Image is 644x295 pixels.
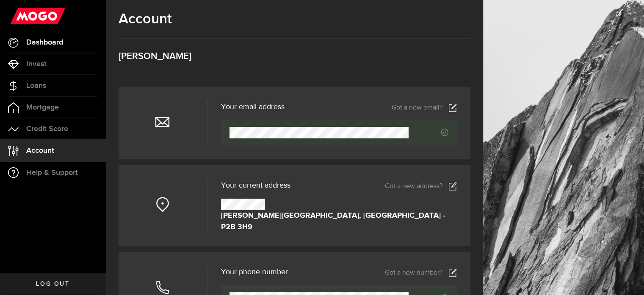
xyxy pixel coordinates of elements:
[36,281,69,287] span: Log out
[385,269,457,277] a: Got a new number?
[119,11,470,28] h1: Account
[409,129,448,136] span: Verified
[7,3,32,29] button: Open LiveChat chat widget
[221,103,285,111] h3: Your email address
[26,169,78,177] span: Help & Support
[26,60,47,68] span: Invest
[221,268,288,276] h3: Your phone number
[392,104,457,112] a: Got a new email?
[221,182,290,189] span: Your current address
[26,82,46,90] span: Loans
[26,147,54,155] span: Account
[119,52,470,61] h3: [PERSON_NAME]
[26,125,68,133] span: Credit Score
[385,182,457,191] a: Got a new address?
[26,104,59,111] span: Mortgage
[26,39,63,46] span: Dashboard
[221,210,457,233] strong: [PERSON_NAME][GEOGRAPHIC_DATA], [GEOGRAPHIC_DATA] - P2B 3H9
